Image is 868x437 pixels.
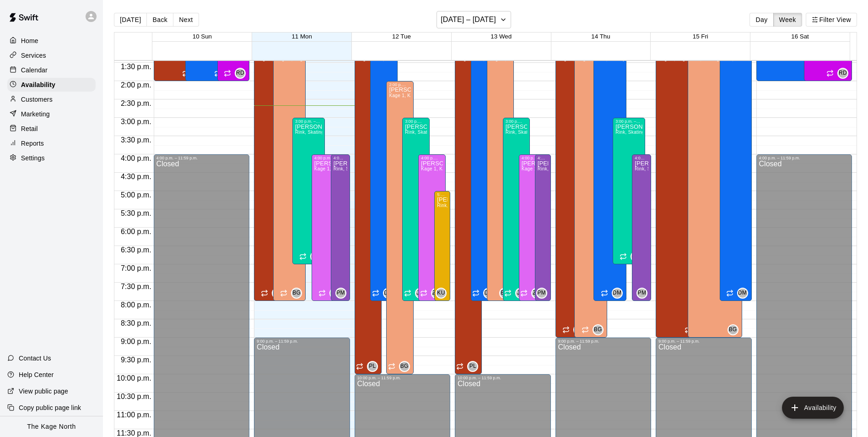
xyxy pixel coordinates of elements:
[432,289,440,298] span: ZO
[471,44,498,301] div: 1:00 p.m. – 8:00 p.m.: Available
[386,81,413,374] div: 2:00 p.m. – 10:00 p.m.: Available
[491,33,512,40] span: 13 Wed
[19,403,81,412] p: Copy public page link
[7,107,96,121] a: Marketing
[369,362,376,371] span: PL
[418,154,445,301] div: 4:00 p.m. – 8:00 p.m.: Available
[538,166,736,171] span: Rink, Skating Treadmill , Kage 1, Kage 2, Kage 3, Kage 4, Open Area, Meeting Room, Gym
[601,290,608,297] span: Recurring availability
[487,44,514,301] div: 1:00 p.m. – 8:00 p.m.: Available
[515,288,526,299] div: J.D. McGivern
[7,151,96,165] a: Settings
[119,118,154,126] span: 3:00 p.m.
[357,376,447,380] div: 10:00 p.m. – 11:59 p.m.
[522,166,618,171] span: Kage 1, Kage 2, Kage 3, Kage 4, Open Area
[370,44,397,301] div: 1:00 p.m. – 8:00 p.m.: Available
[392,33,411,40] button: 12 Tue
[441,13,496,26] h6: [DATE] – [DATE]
[535,154,551,301] div: 4:00 p.m. – 8:00 p.m.: Available
[434,191,450,301] div: 5:00 p.m. – 8:00 p.m.: Available
[389,93,538,98] span: Kage 1, Kage 2, Kage 3, Kage 4, Open Area, [GEOGRAPHIC_DATA]
[310,251,321,262] div: J.D. McGivern
[292,118,325,264] div: 3:00 p.m. – 7:00 p.m.: Available
[119,63,154,71] span: 1:30 p.m.
[7,137,96,150] a: Reports
[658,339,749,344] div: 9:00 p.m. – 11:59 p.m.
[280,290,287,297] span: Recurring availability
[119,246,154,254] span: 6:30 p.m.
[594,325,602,334] span: BG
[405,130,603,135] span: Rink, Skating Treadmill , Kage 1, Kage 2, Kage 3, Kage 4, Open Area, Meeting Room, Gym
[21,139,44,148] p: Reports
[7,63,96,77] div: Calendar
[415,288,426,299] div: J.D. McGivern
[182,70,189,77] span: Recurring availability
[726,290,733,297] span: Recurring availability
[114,429,154,437] span: 11:30 p.m.
[224,70,231,77] span: Recurring availability
[437,192,447,197] div: 5:00 p.m. – 8:00 p.m.
[504,290,512,297] span: Recurring availability
[839,69,847,78] span: RD
[7,78,96,92] a: Availability
[437,203,635,208] span: Rink, Skating Treadmill , Kage 1, Kage 2, Kage 3, Kage 4, Open Area, Meeting Room, Gym
[119,319,154,327] span: 8:30 p.m.
[119,283,154,290] span: 7:30 p.m.
[537,289,546,298] span: PM
[531,288,542,299] div: Zach Owen
[593,324,604,335] div: Brittani Goettsch
[119,191,154,199] span: 5:00 p.m.
[119,301,154,309] span: 8:00 p.m.
[405,119,426,124] div: 3:00 p.m. – 8:00 p.m.
[404,290,411,297] span: Recurring availability
[635,166,833,171] span: Rink, Skating Treadmill , Kage 1, Kage 2, Kage 3, Kage 4, Open Area, Meeting Room, Gym
[538,156,548,160] div: 4:00 p.m. – 8:00 p.m.
[782,397,844,419] button: add
[472,290,480,297] span: Recurring availability
[295,130,493,135] span: Rink, Skating Treadmill , Kage 1, Kage 2, Kage 3, Kage 4, Open Area, Meeting Room, Gym
[737,288,748,299] div: Devon Macausland
[773,13,802,27] button: Week
[156,156,247,160] div: 4:00 p.m. – 11:59 p.m.
[119,136,154,144] span: 3:30 p.m.
[467,361,478,372] div: Phillip Ledgister
[7,122,96,136] a: Retail
[291,33,312,40] button: 11 Mon
[356,363,363,370] span: Recurring availability
[312,154,344,301] div: 4:00 p.m. – 8:00 p.m.: Available
[635,156,648,160] div: 4:00 p.m. – 8:00 p.m.
[21,153,45,163] p: Settings
[791,33,809,40] button: 16 Sat
[119,173,154,180] span: 4:30 p.m.
[591,33,610,40] span: 14 Thu
[431,288,442,299] div: Zach Owen
[114,411,154,419] span: 11:00 p.m.
[620,253,627,260] span: Recurring availability
[7,49,96,62] a: Services
[421,166,517,171] span: Kage 1, Kage 2, Kage 3, Kage 4, Open Area
[272,288,283,299] div: Phillip Ledgister
[632,154,651,301] div: 4:00 p.m. – 8:00 p.m.: Available
[7,34,96,48] div: Home
[119,356,154,364] span: 9:30 p.m.
[436,288,447,299] div: Kyle Unitas
[420,290,427,297] span: Recurring availability
[536,288,547,299] div: Pete McNabb
[7,93,96,106] a: Customers
[612,288,623,299] div: Devon Macausland
[318,290,326,297] span: Recurring availability
[749,13,773,27] button: Day
[21,51,46,60] p: Services
[503,118,530,301] div: 3:00 p.m. – 8:00 p.m.: Available
[501,289,509,298] span: BG
[421,156,442,160] div: 4:00 p.m. – 8:00 p.m.
[114,393,154,400] span: 10:30 p.m.
[837,68,848,79] div: Robyn Draper
[173,13,199,27] button: Next
[119,154,154,162] span: 4:00 p.m.
[19,387,68,396] p: View public page
[336,289,345,298] span: PM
